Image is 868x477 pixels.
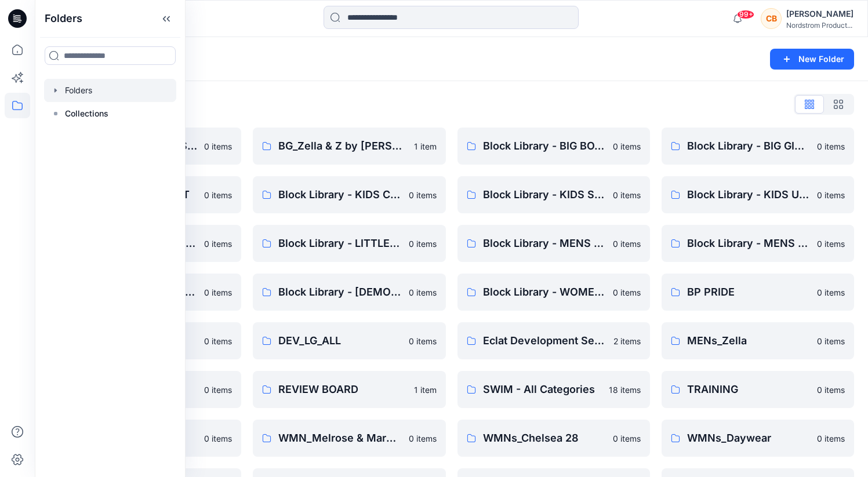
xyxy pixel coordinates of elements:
[278,333,401,349] p: DEV_LG_ALL
[662,128,854,165] a: Block Library - BIG GIRLS0 items
[687,333,810,349] p: MENs_Zella
[817,335,845,347] p: 0 items
[409,286,437,298] p: 0 items
[253,176,445,213] a: Block Library - KIDS CPSC0 items
[687,138,810,154] p: Block Library - BIG GIRLS
[204,140,232,152] p: 0 items
[278,138,406,154] p: BG_Zella & Z by [PERSON_NAME]
[278,235,401,252] p: Block Library - LITTLE GIRLS
[204,189,232,201] p: 0 items
[204,384,232,396] p: 0 items
[204,238,232,250] p: 0 items
[414,384,437,396] p: 1 item
[278,187,401,203] p: Block Library - KIDS CPSC
[409,189,437,201] p: 0 items
[409,238,437,250] p: 0 items
[761,8,782,29] div: CB
[457,128,650,165] a: Block Library - BIG BOYS0 items
[687,235,810,252] p: Block Library - MENS SLEEP & UNDERWEAR
[817,140,845,152] p: 0 items
[457,322,650,359] a: Eclat Development Seasons2 items
[662,274,854,311] a: BP PRIDE0 items
[409,335,437,347] p: 0 items
[687,381,810,398] p: TRAINING
[483,284,606,300] p: Block Library - WOMENS
[817,189,845,201] p: 0 items
[253,128,445,165] a: BG_Zella & Z by [PERSON_NAME]1 item
[817,238,845,250] p: 0 items
[613,335,641,347] p: 2 items
[457,225,650,262] a: Block Library - MENS ACTIVE & SPORTSWEAR0 items
[253,225,445,262] a: Block Library - LITTLE GIRLS0 items
[662,322,854,359] a: MENs_Zella0 items
[204,286,232,298] p: 0 items
[457,420,650,457] a: WMNs_Chelsea 280 items
[253,371,445,408] a: REVIEW BOARD1 item
[817,286,845,298] p: 0 items
[770,49,854,70] button: New Folder
[483,333,606,349] p: Eclat Development Seasons
[65,107,108,121] p: Collections
[662,420,854,457] a: WMNs_Daywear0 items
[483,430,606,446] p: WMNs_Chelsea 28
[483,138,606,154] p: Block Library - BIG BOYS
[483,235,606,252] p: Block Library - MENS ACTIVE & SPORTSWEAR
[278,430,401,446] p: WMN_Melrose & Market
[613,286,641,298] p: 0 items
[414,140,437,152] p: 1 item
[278,381,406,398] p: REVIEW BOARD
[817,432,845,445] p: 0 items
[662,225,854,262] a: Block Library - MENS SLEEP & UNDERWEAR0 items
[613,140,641,152] p: 0 items
[613,189,641,201] p: 0 items
[613,238,641,250] p: 0 items
[786,21,854,30] div: Nordstrom Product...
[253,420,445,457] a: WMN_Melrose & Market0 items
[457,371,650,408] a: SWIM - All Categories18 items
[457,274,650,311] a: Block Library - WOMENS0 items
[662,176,854,213] a: Block Library - KIDS UNDERWEAR ALL SIZES0 items
[483,381,602,398] p: SWIM - All Categories
[253,322,445,359] a: DEV_LG_ALL0 items
[687,187,810,203] p: Block Library - KIDS UNDERWEAR ALL SIZES
[737,10,754,19] span: 99+
[253,274,445,311] a: Block Library - [DEMOGRAPHIC_DATA] MENS - MISSY0 items
[457,176,650,213] a: Block Library - KIDS SLEEPWEAR ALL SIZES0 items
[204,432,232,445] p: 0 items
[409,432,437,445] p: 0 items
[786,7,854,21] div: [PERSON_NAME]
[278,284,401,300] p: Block Library - [DEMOGRAPHIC_DATA] MENS - MISSY
[687,284,810,300] p: BP PRIDE
[817,384,845,396] p: 0 items
[662,371,854,408] a: TRAINING0 items
[483,187,606,203] p: Block Library - KIDS SLEEPWEAR ALL SIZES
[613,432,641,445] p: 0 items
[609,384,641,396] p: 18 items
[204,335,232,347] p: 0 items
[687,430,810,446] p: WMNs_Daywear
